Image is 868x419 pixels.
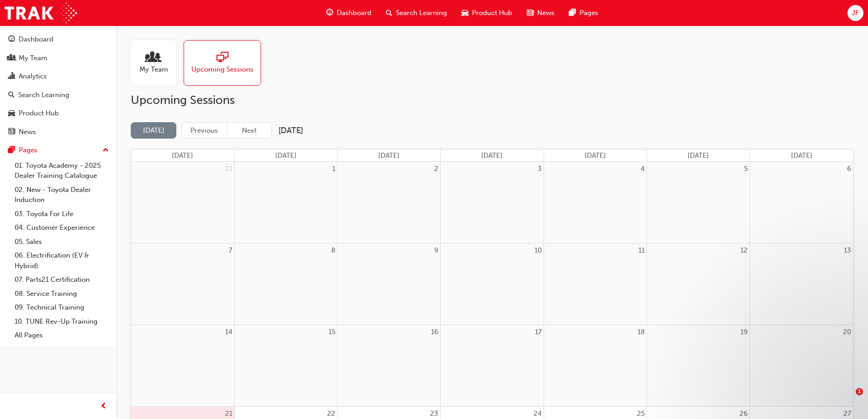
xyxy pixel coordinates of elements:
span: Dashboard [337,8,371,18]
button: Pages [4,142,113,159]
button: Previous [181,122,227,139]
a: 05. Sales [11,235,113,249]
span: prev-icon [100,401,107,412]
a: September 14, 2025 [223,325,234,339]
a: September 4, 2025 [639,162,647,176]
h2: Upcoming Sessions [131,93,853,108]
span: car-icon [462,7,468,19]
a: News [4,124,113,140]
td: September 17, 2025 [441,325,544,406]
a: September 15, 2025 [327,325,337,339]
td: September 19, 2025 [647,325,750,406]
span: news-icon [527,7,534,19]
a: September 7, 2025 [227,243,234,258]
a: pages-iconPages [562,4,606,22]
td: September 4, 2025 [544,162,647,243]
span: car-icon [8,109,15,118]
a: Wednesday [479,150,504,162]
span: pages-icon [569,7,576,19]
a: 06. Electrification (EV & Hybrid) [11,248,113,273]
td: September 15, 2025 [234,325,337,406]
a: 04. Customer Experience [11,221,113,235]
span: sessionType_ONLINE_URL-icon [216,52,228,64]
span: [DATE] [688,151,709,160]
a: Monday [273,150,298,162]
a: My Team [4,50,113,67]
span: guage-icon [8,36,15,44]
span: Search Learning [396,8,447,18]
td: September 20, 2025 [750,325,853,406]
div: Analytics [19,71,47,82]
span: 1 [856,388,863,395]
a: September 3, 2025 [536,162,544,176]
a: 03. Toyota For Life [11,207,113,221]
span: Pages [580,8,598,18]
td: September 16, 2025 [338,325,441,406]
a: September 18, 2025 [636,325,647,339]
button: JF [847,5,863,21]
span: chart-icon [8,72,15,81]
span: guage-icon [326,7,333,19]
a: September 9, 2025 [432,243,440,258]
span: [DATE] [275,151,297,160]
a: My Team [131,40,184,86]
a: September 13, 2025 [842,243,853,258]
span: [DATE] [378,151,400,160]
span: up-icon [103,145,109,156]
td: September 11, 2025 [544,243,647,325]
a: September 6, 2025 [845,162,853,176]
a: September 17, 2025 [533,325,544,339]
a: guage-iconDashboard [319,4,379,22]
td: September 5, 2025 [647,162,750,243]
span: My Team [139,64,168,75]
td: September 18, 2025 [544,325,647,406]
a: September 12, 2025 [739,243,750,258]
a: All Pages [11,328,113,342]
a: Saturday [789,150,814,162]
div: Search Learning [18,90,69,100]
a: September 10, 2025 [533,243,544,258]
a: September 11, 2025 [637,243,647,258]
iframe: Intercom live chat [837,388,859,410]
a: car-iconProduct Hub [454,4,519,22]
a: 02. New - Toyota Dealer Induction [11,183,113,207]
span: people-icon [8,54,15,62]
td: September 2, 2025 [338,162,441,243]
a: September 8, 2025 [329,243,337,258]
td: August 31, 2025 [131,162,234,243]
button: [DATE] [131,122,176,139]
td: September 12, 2025 [647,243,750,325]
a: 10. TUNE Rev-Up Training [11,315,113,329]
div: Dashboard [19,34,53,45]
a: Tuesday [376,150,401,162]
button: DashboardMy TeamAnalyticsSearch LearningProduct HubNews [4,29,113,142]
a: September 19, 2025 [739,325,750,339]
a: Friday [686,150,711,162]
a: August 31, 2025 [223,162,234,176]
a: September 1, 2025 [330,162,337,176]
span: pages-icon [8,146,15,155]
a: 08. Service Training [11,287,113,301]
td: September 6, 2025 [750,162,853,243]
td: September 8, 2025 [234,243,337,325]
div: Pages [19,145,37,155]
a: search-iconSearch Learning [379,4,454,22]
a: Sunday [170,150,195,162]
td: September 10, 2025 [441,243,544,325]
td: September 14, 2025 [131,325,234,406]
h2: [DATE] [278,125,303,136]
a: 09. Technical Training [11,300,113,315]
a: September 5, 2025 [742,162,750,176]
a: news-iconNews [519,4,562,22]
a: Product Hub [4,105,113,122]
a: Search Learning [4,87,113,103]
span: [DATE] [172,151,193,160]
span: people-icon [148,52,159,64]
span: search-icon [386,7,392,19]
a: September 2, 2025 [432,162,440,176]
span: news-icon [8,128,15,136]
img: Trak [5,3,77,23]
td: September 3, 2025 [441,162,544,243]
